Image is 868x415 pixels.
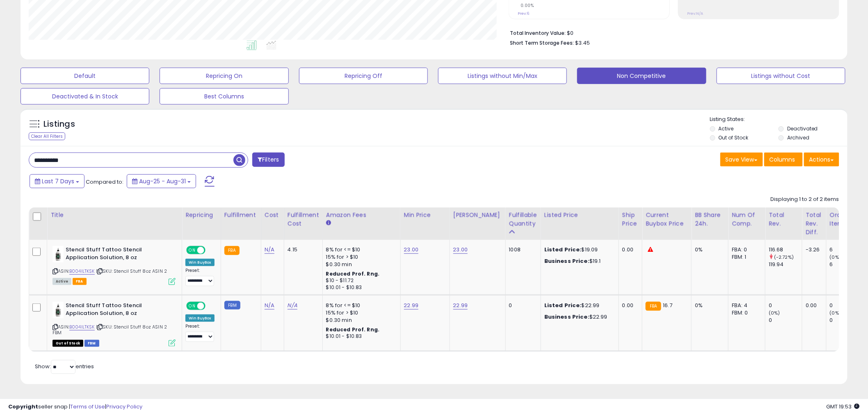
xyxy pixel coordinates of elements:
b: Business Price: [544,257,589,265]
div: Fulfillment [224,211,258,219]
div: Repricing [185,211,217,219]
span: ON [187,247,197,254]
b: Total Inventory Value: [510,30,566,36]
b: Stencil Stuff Tattoo Stencil Application Solution, 8 oz [66,302,165,319]
small: (0%) [830,310,841,316]
div: 119.94 [769,261,802,268]
div: $22.99 [544,302,612,309]
span: Compared to: [86,178,123,186]
div: FBM: 0 [732,309,759,317]
div: $19.09 [544,246,612,253]
small: Prev: 6 [518,11,529,16]
div: $0.30 min [326,317,394,324]
a: Privacy Policy [106,403,142,410]
button: Repricing Off [299,68,428,84]
span: | SKU: Stencil Stuff 8oz ASIN 2 FBM [53,324,167,336]
a: Terms of Use [70,403,105,410]
p: Listing States: [710,116,847,123]
div: FBM: 1 [732,253,759,261]
div: Preset: [185,268,215,286]
span: All listings currently available for purchase on Amazon [53,278,71,285]
div: 4.15 [288,246,316,253]
label: Active [719,125,734,132]
span: Show: entries [35,363,94,370]
a: N/A [265,246,274,254]
button: Actions [804,153,839,166]
h5: Listings [43,119,75,130]
div: Preset: [185,324,215,342]
img: 31YI5YmKSuL._SL40_.jpg [53,246,64,262]
span: 2025-09-8 19:53 GMT [827,403,860,410]
b: Business Price: [544,313,589,321]
div: ASIN: [53,246,176,284]
div: 0 [509,302,535,309]
div: Ordered Items [830,211,860,228]
div: $10 - $11.72 [326,277,394,284]
div: Total Rev. Diff. [806,211,823,237]
div: BB Share 24h. [695,211,725,228]
div: $10.01 - $10.83 [326,284,394,291]
b: Reduced Prof. Rng. [326,326,380,333]
div: 6 [830,261,863,268]
div: [PERSON_NAME] [453,211,502,219]
li: $0 [510,27,833,37]
button: Non Competitive [577,68,706,84]
small: (-2.72%) [774,254,794,260]
div: Total Rev. [769,211,799,228]
span: All listings that are currently out of stock and unavailable for purchase on Amazon [53,340,83,347]
a: 23.00 [453,246,468,254]
a: N/A [265,301,274,310]
button: Default [21,68,149,84]
div: 0 [769,317,802,324]
div: 15% for > $10 [326,309,394,317]
img: 31YI5YmKSuL._SL40_.jpg [53,302,64,318]
span: Aug-25 - Aug-31 [139,177,186,185]
small: (0%) [769,310,780,316]
a: B004ILTKSK [69,324,95,331]
button: Last 7 Days [30,174,85,188]
button: Filters [252,153,284,167]
div: FBA: 4 [732,302,759,309]
small: FBM [224,301,240,310]
a: N/A [288,301,297,310]
label: Archived [787,134,809,141]
span: ON [187,303,197,310]
div: 0% [695,246,722,253]
small: (0%) [830,254,841,260]
div: 0.00 [622,302,636,309]
div: Win BuyBox [185,315,215,322]
label: Out of Stock [719,134,749,141]
small: Amazon Fees. [326,219,331,227]
div: Min Price [404,211,446,219]
button: Save View [720,153,763,166]
div: 0.00 [622,246,636,253]
b: Listed Price: [544,246,582,253]
button: Best Columns [160,88,288,105]
div: 6 [830,246,863,253]
small: Prev: N/A [687,11,703,16]
span: FBA [73,278,87,285]
div: seller snap | | [8,403,142,411]
div: 15% for > $10 [326,253,394,261]
a: 22.99 [453,301,468,310]
strong: Copyright [8,403,38,410]
div: 8% for <= $10 [326,246,394,253]
span: OFF [204,247,217,254]
div: 0 [769,302,802,309]
button: Aug-25 - Aug-31 [127,174,196,188]
b: Listed Price: [544,301,582,309]
div: Displaying 1 to 2 of 2 items [771,196,839,203]
a: B004ILTKSK [69,268,95,275]
small: FBA [646,302,661,311]
small: FBA [224,246,240,255]
span: $3.45 [575,39,590,47]
span: | SKU: Stencil Stuff 8oz ASIN 2 [96,268,167,274]
span: FBM [85,340,99,347]
b: Stencil Stuff Tattoo Stencil Application Solution, 8 oz [66,246,165,263]
div: Current Buybox Price [646,211,688,228]
div: Cost [265,211,281,219]
div: 8% for <= $10 [326,302,394,309]
small: 0.00% [518,2,534,9]
div: Amazon Fees [326,211,397,219]
div: ASIN: [53,302,176,346]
